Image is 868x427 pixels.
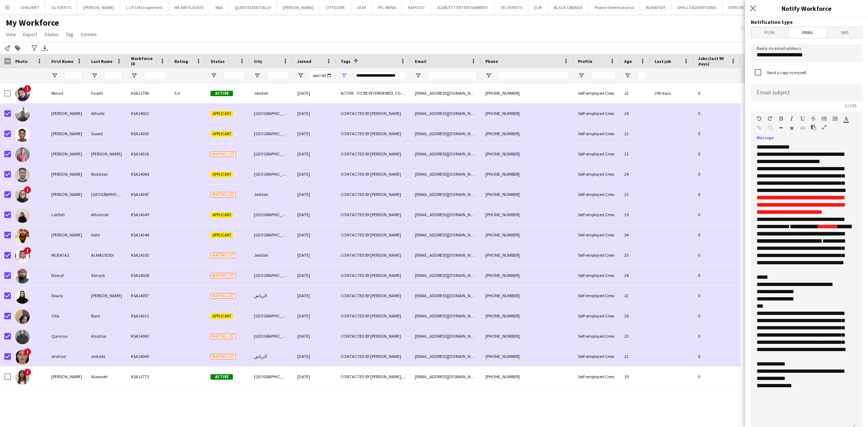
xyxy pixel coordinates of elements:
[250,83,293,103] div: Jeddah
[765,70,806,75] label: Send a copy to myself
[698,56,728,67] span: Jobs (last 90 days)
[3,44,12,52] app-action-btn: Notify workforce
[694,326,741,346] div: 0
[778,116,783,121] button: Bold
[210,273,236,278] span: Waiting list
[574,205,620,225] div: Self-employed Crew
[410,367,481,387] div: [EMAIL_ADDRESS][DOMAIN_NAME]
[410,306,481,326] div: [EMAIL_ADDRESS][DOMAIN_NAME]
[127,306,170,326] div: KSA14311
[620,83,650,103] div: 23
[15,309,30,324] img: Olla Barri
[481,326,574,346] div: [PHONE_NUMBER]
[293,245,336,265] div: [DATE]
[694,164,741,184] div: 0
[47,103,87,123] div: [PERSON_NAME]
[250,164,293,184] div: [GEOGRAPHIC_DATA]
[800,116,805,121] button: Underline
[293,286,336,306] div: [DATE]
[694,306,741,326] div: 0
[224,71,245,80] input: Status Filter Input
[87,83,127,103] div: Faqihi
[481,164,574,184] div: [PHONE_NUMBER]
[410,346,481,366] div: [EMAIL_ADDRESS][DOMAIN_NAME]
[336,346,410,366] div: CONTACTED BY [PERSON_NAME]
[81,31,97,38] span: Comms
[745,4,868,13] h3: Notify Workforce
[127,164,170,184] div: KSA14064
[481,367,574,387] div: [PHONE_NUMBER]
[44,31,59,38] span: Status
[127,103,170,123] div: KSA14021
[254,72,260,79] button: Open Filter Menu
[336,367,410,387] div: CONTACTED BY [PERSON_NAME], ENGLISH ++, [PERSON_NAME] PROFILE, Potential Freelancer Training, Pot...
[87,164,127,184] div: Raddawi
[6,17,59,28] span: My Workforce
[431,0,494,14] button: SCARLETT ENTERTAINMENT
[336,205,410,225] div: CONTACTED BY [PERSON_NAME]
[351,0,372,14] button: LEAP
[127,367,170,387] div: KSA13773
[620,103,650,123] div: 24
[15,188,30,202] img: Jana Jambi
[87,306,127,326] div: Barri
[620,346,650,366] div: 22
[481,83,574,103] div: [PHONE_NUMBER]
[723,0,754,14] button: EVENTBOX
[210,172,233,177] span: Applicant
[336,286,410,306] div: CONTACTED BY [PERSON_NAME]
[778,125,783,131] button: Horizontal Line
[574,346,620,366] div: Self-employed Crew
[24,247,31,254] span: !
[578,72,584,79] button: Open Filter Menu
[87,103,127,123] div: Alharbi
[481,124,574,144] div: [PHONE_NUMBER]
[24,368,31,376] span: !
[120,0,169,14] button: L.I.P.S Management
[24,348,31,355] span: !
[15,208,30,223] img: Latifah Alhamidi
[15,59,27,64] span: Photo
[574,265,620,285] div: Self-employed Crew
[481,245,574,265] div: [PHONE_NUMBER]
[624,59,632,64] span: Age
[591,71,616,80] input: Profile Filter Input
[63,30,76,39] a: Tag
[47,184,87,204] div: [PERSON_NAME]
[51,59,73,64] span: First Name
[694,144,741,164] div: 0
[24,85,31,92] span: !
[694,205,741,225] div: 0
[293,83,336,103] div: [DATE]
[47,144,87,164] div: [PERSON_NAME]
[485,72,492,79] button: Open Filter Menu
[250,144,293,164] div: [GEOGRAPHIC_DATA]
[694,124,741,144] div: 0
[336,144,410,164] div: CONTACTED BY [PERSON_NAME]
[15,289,30,304] img: Noura Mohammad
[694,83,741,103] div: 0
[210,192,236,197] span: Waiting list
[47,265,87,285] div: Nawaf
[751,27,788,38] span: Push
[336,265,410,285] div: CONTACTED BY [PERSON_NAME]
[410,164,481,184] div: [EMAIL_ADDRESS][DOMAIN_NAME]
[267,71,289,80] input: City Filter Input
[415,59,426,64] span: Email
[210,253,236,258] span: Waiting list
[87,245,127,265] div: ALMAUSODI
[30,44,39,52] app-action-btn: Advanced filters
[131,56,157,67] span: Workforce ID
[15,148,30,162] img: Ashfaq Mohammad Mahboob
[20,30,40,39] a: Export
[91,72,98,79] button: Open Filter Menu
[169,0,210,14] button: WE ARE ELEVATE
[47,205,87,225] div: Latifah
[13,44,22,52] app-action-btn: Add to tag
[672,0,723,14] button: SHELLS ADVERTISING
[589,0,640,14] button: Proline Interntational
[87,346,127,366] div: alotaibi
[15,0,46,14] button: CHAUMET
[46,0,77,14] button: GL EVENTS
[481,144,574,164] div: [PHONE_NUMBER]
